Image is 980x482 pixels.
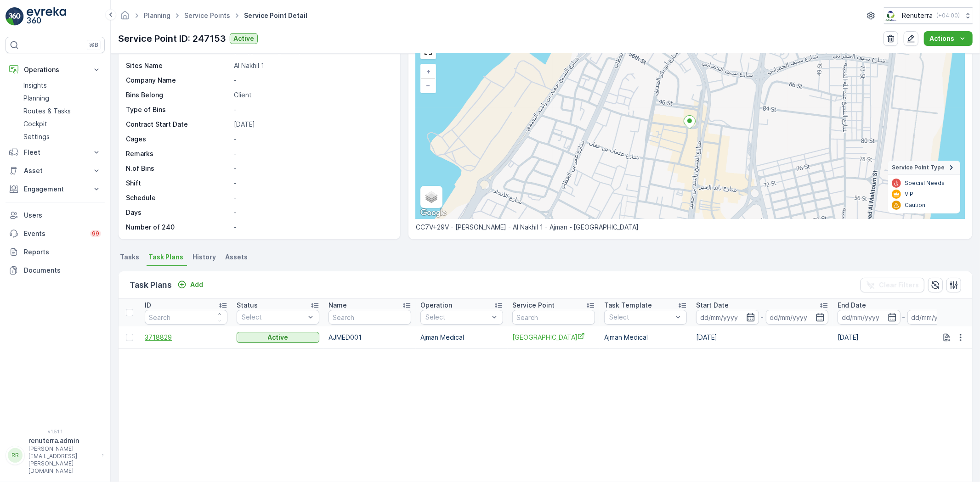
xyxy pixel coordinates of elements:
[24,266,101,275] p: Documents
[884,11,898,21] img: Screenshot_2024-07-26_at_13.33.01.png
[512,332,595,342] span: [GEOGRAPHIC_DATA]
[242,313,305,322] p: Select
[20,130,105,143] a: Settings
[6,243,105,261] a: Reports
[6,206,105,224] a: Users
[28,445,97,475] p: [PERSON_NAME][EMAIL_ADDRESS][PERSON_NAME][DOMAIN_NAME]
[6,180,105,198] button: Engagement
[902,312,906,323] p: -
[892,164,945,171] span: Service Point Type
[234,105,391,114] p: -
[234,179,391,188] p: -
[20,105,105,118] a: Routes & Tasks
[234,90,391,100] p: Client
[888,161,960,175] summary: Service Point Type
[696,310,759,325] input: dd/mm/yyyy
[126,61,230,70] p: Sites Name
[234,164,391,173] p: -
[237,332,319,343] button: Active
[421,78,435,92] a: Zoom Out
[28,436,97,445] p: renuterra.admin
[6,224,105,243] a: Events99
[696,301,729,310] p: Start Date
[6,436,105,475] button: RRrenuterra.admin[PERSON_NAME][EMAIL_ADDRESS][PERSON_NAME][DOMAIN_NAME]
[145,333,227,342] a: 3718829
[126,208,230,217] p: Days
[418,207,448,219] a: Open this area in Google Maps (opens a new window)
[416,223,965,232] p: CC7V+29V - [PERSON_NAME] - Al Nakhil 1 - Ajman - [GEOGRAPHIC_DATA]
[120,252,139,262] span: Tasks
[23,106,71,116] p: Routes & Tasks
[426,81,431,89] span: −
[426,67,431,75] span: +
[833,326,974,348] td: [DATE]
[130,279,172,291] p: Task Plans
[230,33,258,44] button: Active
[27,7,66,26] img: logo_light-DOdMpM7g.png
[234,223,391,232] p: -
[8,448,23,463] div: RR
[126,334,133,341] div: Toggle Row Selected
[89,41,98,49] p: ⌘B
[761,312,764,323] p: -
[23,81,47,90] p: Insights
[861,278,924,292] button: Clear Filters
[126,179,230,188] p: Shift
[126,223,230,232] p: Number of 240
[421,65,435,78] a: Zoom In
[691,326,833,348] td: [DATE]
[905,179,945,187] p: Special Needs
[126,164,230,173] p: N.of Bins
[118,32,226,45] p: Service Point ID: 247153
[838,310,901,325] input: dd/mm/yyyy
[20,92,105,105] a: Planning
[884,7,973,24] button: Renuterra(+04:00)
[24,229,85,238] p: Events
[225,252,248,262] span: Assets
[145,310,227,325] input: Search
[929,34,954,43] p: Actions
[766,310,829,325] input: dd/mm/yyyy
[126,149,230,158] p: Remarks
[144,11,170,19] a: Planning
[126,90,230,100] p: Bins Belong
[905,191,913,198] p: VIP
[174,279,207,290] button: Add
[24,65,86,74] p: Operations
[234,135,391,144] p: -
[902,11,933,20] p: Renuterra
[421,187,442,207] a: Layers
[512,301,555,310] p: Service Point
[24,166,86,175] p: Asset
[24,185,86,194] p: Engagement
[838,301,866,310] p: End Date
[6,261,105,280] a: Documents
[20,79,105,92] a: Insights
[23,94,49,103] p: Planning
[609,313,673,322] p: Select
[126,135,230,144] p: Cages
[20,118,105,130] a: Cockpit
[237,301,258,310] p: Status
[184,11,230,19] a: Service Points
[6,162,105,180] button: Asset
[234,76,391,85] p: -
[23,132,50,141] p: Settings
[234,149,391,158] p: -
[242,11,309,20] span: Service Point Detail
[24,211,101,220] p: Users
[120,14,130,22] a: Homepage
[512,332,595,342] a: Yaseen Medical Centre
[420,301,452,310] p: Operation
[6,429,105,434] span: v 1.51.1
[6,143,105,162] button: Fleet
[234,61,391,70] p: Al Nakhil 1
[6,7,24,26] img: logo
[936,12,960,19] p: ( +04:00 )
[418,207,448,219] img: Google
[329,301,347,310] p: Name
[268,333,289,342] p: Active
[145,301,151,310] p: ID
[92,230,99,237] p: 99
